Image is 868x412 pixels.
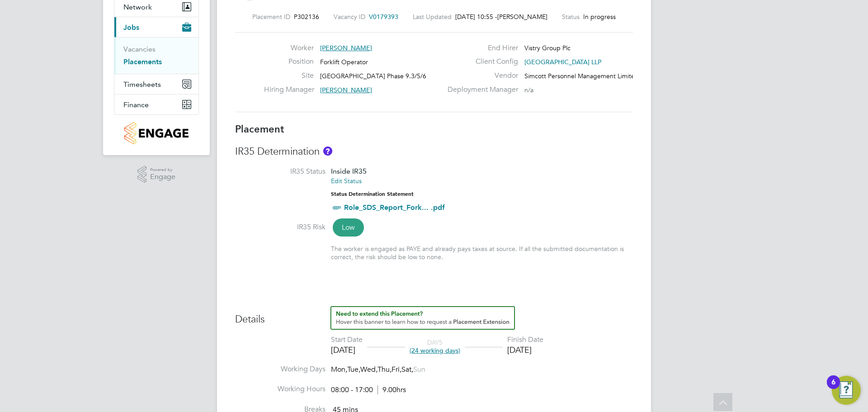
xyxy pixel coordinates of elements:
div: 6 [831,382,835,394]
span: Vistry Group Plc [524,44,571,52]
span: Sat, [401,365,413,374]
button: Open Resource Center, 6 new notifications [832,376,861,405]
div: 08:00 - 17:00 [331,385,406,395]
span: Simcott Personnel Management Limited [524,72,639,80]
span: V0179393 [369,13,398,21]
label: Last Updated [413,13,452,21]
a: Vacancies [123,45,156,53]
button: Jobs [114,17,198,37]
span: n/a [524,86,533,94]
span: Forklift Operator [320,58,368,66]
label: IR35 Risk [235,223,325,232]
div: DAYS [405,338,465,355]
label: Working Days [235,365,325,374]
div: [DATE] [507,345,543,355]
button: Timesheets [114,74,198,94]
a: Role_SDS_Report_Fork... .pdf [344,203,445,212]
span: [GEOGRAPHIC_DATA] Phase 9.3/5/6 [320,72,426,80]
span: Wed, [360,365,377,374]
span: Fri, [392,365,401,374]
span: Low [333,218,364,237]
img: countryside-properties-logo-retina.png [124,122,188,144]
label: Position [264,57,314,66]
span: Timesheets [123,80,161,89]
span: [PERSON_NAME] [320,86,372,94]
label: Site [264,71,314,81]
div: Finish Date [507,335,543,345]
span: In progress [583,13,616,21]
a: Powered byEngage [137,166,176,183]
label: Client Config [442,57,518,66]
label: Hiring Manager [264,85,314,95]
a: Go to home page [114,122,199,144]
h3: Details [235,306,633,326]
label: Working Hours [235,384,325,394]
label: Placement ID [252,13,290,21]
label: Status [562,13,580,21]
span: [PERSON_NAME] [497,13,547,21]
span: Inside IR35 [331,167,367,175]
label: IR35 Status [235,167,325,176]
span: [PERSON_NAME] [320,44,372,52]
span: Sun [413,365,425,374]
button: Finance [114,95,198,114]
span: Powered by [150,166,175,174]
span: (24 working days) [410,346,460,355]
label: Vendor [442,71,518,81]
span: [DATE] 10:55 - [455,13,497,21]
span: 9.00hrs [377,385,406,394]
label: Worker [264,43,314,53]
a: Edit Status [331,177,362,185]
button: How to extend a Placement? [330,306,515,330]
div: Start Date [331,335,363,345]
b: Placement [235,123,284,135]
span: Thu, [377,365,392,374]
span: Finance [123,100,149,109]
div: Jobs [114,37,198,74]
label: Deployment Manager [442,85,518,95]
div: The worker is engaged as PAYE and already pays taxes at source. If all the submitted documentatio... [331,245,633,261]
div: [DATE] [331,345,363,355]
span: [GEOGRAPHIC_DATA] LLP [524,58,601,66]
h3: IR35 Determination [235,145,633,158]
label: Vacancy ID [334,13,365,21]
strong: Status Determination Statement [331,191,414,197]
span: Jobs [123,23,139,32]
span: Mon, [331,365,347,374]
a: Placements [123,57,162,66]
span: Tue, [347,365,360,374]
span: Network [123,3,152,11]
span: Engage [150,173,175,181]
button: About IR35 [323,147,332,156]
span: P302136 [294,13,319,21]
label: End Hirer [442,43,518,53]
